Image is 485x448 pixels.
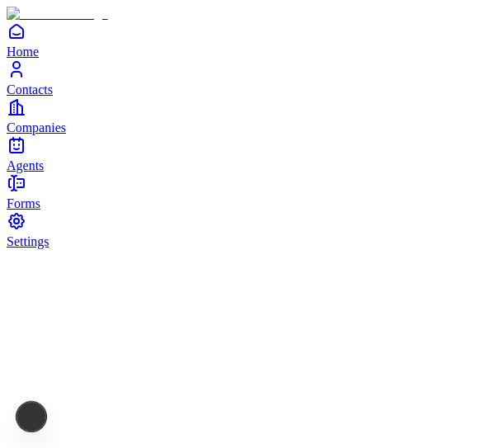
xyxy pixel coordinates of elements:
[7,158,44,172] span: Agents
[7,173,478,210] a: Forms
[7,211,478,248] a: Settings
[7,7,108,21] img: Item Brain Logo
[7,83,53,97] span: Contacts
[7,45,39,59] span: Home
[7,234,49,248] span: Settings
[7,196,40,210] span: Forms
[7,97,478,134] a: Companies
[7,120,66,134] span: Companies
[7,59,478,97] a: Contacts
[7,135,478,172] a: Agents
[7,21,478,59] a: Home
